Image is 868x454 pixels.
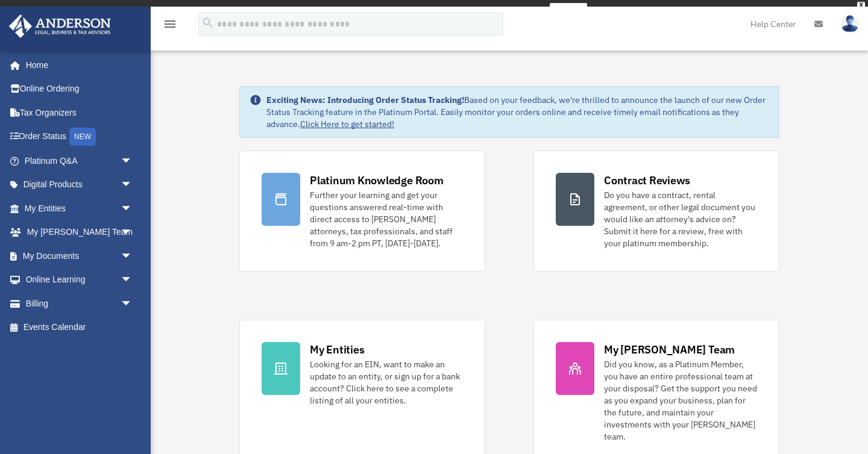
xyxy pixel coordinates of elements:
[239,151,485,272] a: Platinum Knowledge Room Further your learning and get your questions answered real-time with dire...
[8,316,151,340] a: Events Calendar
[604,358,757,443] div: Did you know, as a Platinum Member, you have an entire professional team at your disposal? Get th...
[310,342,364,357] div: My Entities
[121,244,145,269] span: arrow_drop_down
[201,16,215,30] i: search
[266,95,464,105] strong: Exciting News: Introducing Order Status Tracking!
[163,17,177,31] i: menu
[121,149,145,173] span: arrow_drop_down
[69,128,96,146] div: NEW
[8,220,151,244] a: My [PERSON_NAME] Teamarrow_drop_down
[604,173,690,188] div: Contract Reviews
[121,291,145,316] span: arrow_drop_down
[8,196,151,220] a: My Entitiesarrow_drop_down
[8,173,151,197] a: Digital Productsarrow_drop_down
[550,3,587,17] a: survey
[8,101,151,125] a: Tax Organizers
[8,268,151,292] a: Online Learningarrow_drop_down
[8,77,151,101] a: Online Ordering
[604,189,757,249] div: Do you have a contract, rental agreement, or other legal document you would like an attorney's ad...
[533,151,779,272] a: Contract Reviews Do you have a contract, rental agreement, or other legal document you would like...
[121,196,145,221] span: arrow_drop_down
[310,189,463,249] div: Further your learning and get your questions answered real-time with direct access to [PERSON_NAM...
[8,53,145,77] a: Home
[163,21,177,31] a: menu
[300,119,394,129] a: Click Here to get started!
[121,173,145,197] span: arrow_drop_down
[857,2,865,9] div: close
[266,94,769,130] div: Based on your feedback, we're thrilled to announce the launch of our new Order Status Tracking fe...
[8,291,151,316] a: Billingarrow_drop_down
[5,14,115,38] img: Anderson Advisors Platinum Portal
[8,149,151,173] a: Platinum Q&Aarrow_drop_down
[310,173,444,188] div: Platinum Knowledge Room
[121,268,145,293] span: arrow_drop_down
[8,125,151,149] a: Order StatusNEW
[604,342,735,357] div: My [PERSON_NAME] Team
[281,3,544,17] div: Get a chance to win 6 months of Platinum for free just by filling out this
[841,15,859,33] img: User Pic
[8,244,151,268] a: My Documentsarrow_drop_down
[121,220,145,245] span: arrow_drop_down
[310,358,463,406] div: Looking for an EIN, want to make an update to an entity, or sign up for a bank account? Click her...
